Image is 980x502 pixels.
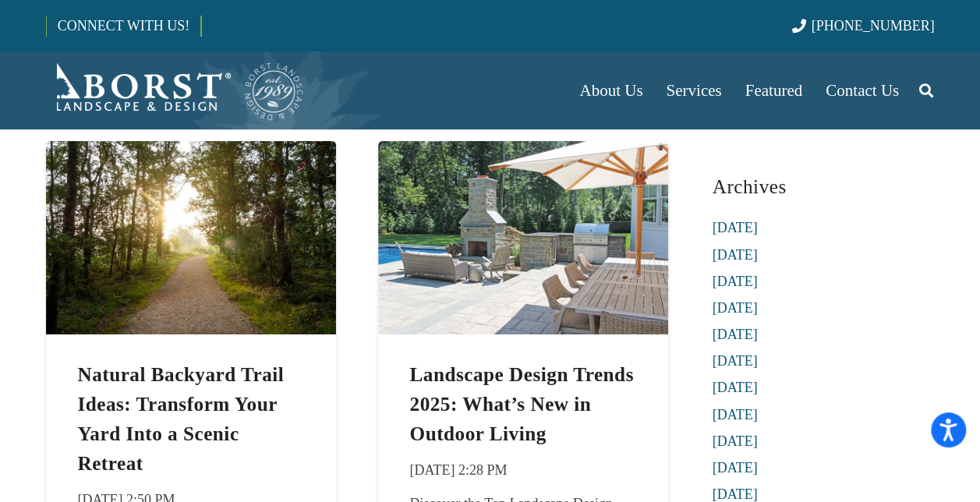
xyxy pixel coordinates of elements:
[713,407,758,422] a: [DATE]
[654,51,733,129] a: Services
[713,274,758,289] a: [DATE]
[814,51,911,129] a: Contact Us
[666,81,721,100] span: Services
[77,364,284,473] a: Natural Backyard Trail Ideas: Transform Your Yard Into a Scenic Retreat
[713,300,758,316] a: [DATE]
[378,145,668,161] a: Landscape Design Trends 2025: What’s New in Outdoor Living
[579,81,642,100] span: About Us
[46,59,305,122] a: Borst-Logo
[713,327,758,342] a: [DATE]
[713,486,758,502] a: [DATE]
[826,81,899,100] span: Contact Us
[713,220,758,235] a: [DATE]
[791,18,934,34] a: [PHONE_NUMBER]
[713,169,935,204] h3: Archives
[47,7,200,44] a: CONNECT WITH US!
[713,433,758,449] a: [DATE]
[409,458,507,482] time: 25 July 2025 at 14:28:39 America/New_York
[713,380,758,395] a: [DATE]
[745,81,802,100] span: Featured
[713,460,758,475] a: [DATE]
[46,141,336,334] img: Embracing natural backyard trail ideas is a simple yet powerful way to enhance your landscape’s b...
[911,71,942,110] a: Search
[713,247,758,263] a: [DATE]
[568,51,654,129] a: About Us
[812,18,935,34] span: [PHONE_NUMBER]
[713,353,758,369] a: [DATE]
[378,141,668,334] img: Explore the top landscape design trends 2025, from eco-friendly gardens to bold outdoor living fe...
[734,51,814,129] a: Featured
[409,364,633,444] a: Landscape Design Trends 2025: What’s New in Outdoor Living
[46,145,336,161] a: Natural Backyard Trail Ideas: Transform Your Yard Into a Scenic Retreat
